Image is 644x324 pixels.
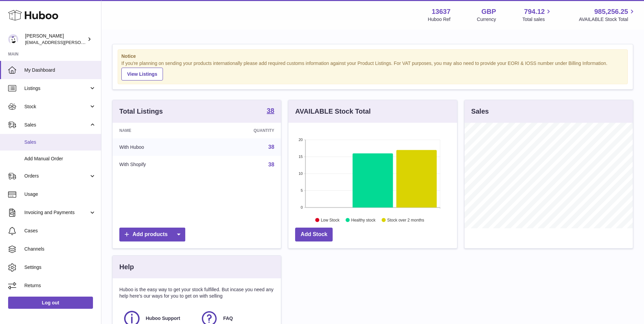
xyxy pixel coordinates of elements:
span: Total sales [522,16,552,23]
h3: AVAILABLE Stock Total [295,107,371,116]
text: 0 [301,205,303,209]
text: 10 [299,171,303,176]
img: jonny@ledda.co [8,34,18,44]
strong: GBP [481,7,496,16]
h3: Sales [471,107,489,116]
span: FAQ [223,315,233,322]
h3: Total Listings [119,107,163,116]
a: 794.12 Total sales [522,7,552,23]
p: Huboo is the easy way to get your stock fulfilled. But incase you need any help here's our ways f... [119,286,274,299]
span: Orders [24,173,89,179]
div: Huboo Ref [428,16,451,23]
a: Add products [119,228,185,241]
th: Quantity [204,123,281,138]
strong: Notice [121,53,624,60]
a: 38 [268,162,275,167]
span: Listings [24,85,89,92]
div: [PERSON_NAME] [25,33,86,46]
strong: 13637 [432,7,451,16]
text: Healthy stock [351,217,376,222]
td: With Shopify [113,156,204,173]
text: Low Stock [321,217,340,222]
a: 38 [268,144,275,150]
text: 5 [301,188,303,192]
a: Add Stock [295,228,333,241]
a: 985,256.25 AVAILABLE Stock Total [579,7,636,23]
text: 15 [299,155,303,159]
a: Log out [8,297,93,309]
span: 985,256.25 [594,7,628,16]
a: 38 [267,107,274,115]
span: Huboo Support [146,315,180,322]
span: Settings [24,264,96,271]
strong: 38 [267,107,274,114]
span: Stock [24,103,89,110]
th: Name [113,123,204,138]
text: Stock over 2 months [387,217,424,222]
span: Channels [24,246,96,252]
span: Sales [24,122,89,128]
span: Returns [24,282,96,289]
a: View Listings [121,68,163,80]
span: Cases [24,228,96,234]
span: 794.12 [524,7,545,16]
span: My Dashboard [24,67,96,73]
h3: Help [119,262,134,272]
text: 20 [299,138,303,142]
span: Sales [24,139,96,145]
td: With Huboo [113,138,204,156]
span: Usage [24,191,96,198]
span: Add Manual Order [24,156,96,162]
div: Currency [477,16,496,23]
span: [EMAIL_ADDRESS][PERSON_NAME][DOMAIN_NAME] [25,40,136,45]
div: If you're planning on sending your products internationally please add required customs informati... [121,60,624,80]
span: Invoicing and Payments [24,209,89,216]
span: AVAILABLE Stock Total [579,16,636,23]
